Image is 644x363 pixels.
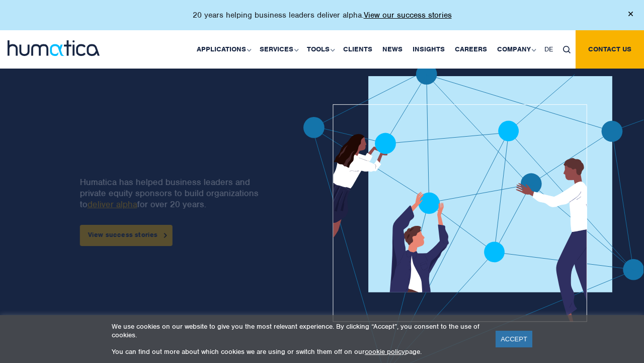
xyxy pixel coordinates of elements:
[255,30,302,69] a: Services
[364,10,452,20] a: View our success stories
[496,331,532,347] a: ACCEPT
[8,40,100,56] img: logo
[112,347,483,356] p: You can find out more about which cookies we are using or switch them off on our page.
[539,30,558,69] a: DE
[544,45,553,53] span: DE
[338,30,377,69] a: Clients
[492,30,539,69] a: Company
[193,10,452,20] p: 20 years helping business leaders deliver alpha.
[450,30,492,69] a: Careers
[576,30,644,69] a: Contact us
[408,30,450,69] a: Insights
[192,30,255,69] a: Applications
[79,225,172,246] a: View success stories
[79,176,267,210] p: Humatica has helped business leaders and private equity sponsors to build organizations to for ov...
[164,233,167,237] img: arrowicon
[302,30,338,69] a: Tools
[563,46,571,53] img: search_icon
[365,347,405,356] a: cookie policy
[87,199,137,210] a: deliver alpha
[112,322,483,339] p: We use cookies on our website to give you the most relevant experience. By clicking “Accept”, you...
[377,30,408,69] a: News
